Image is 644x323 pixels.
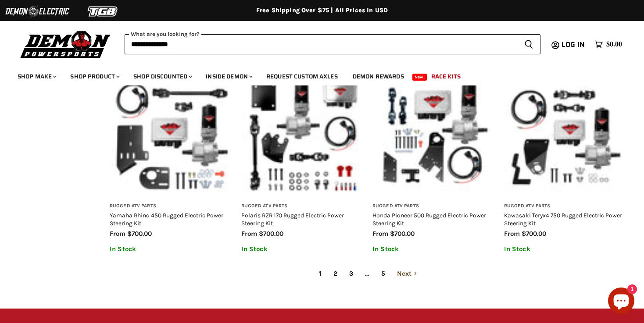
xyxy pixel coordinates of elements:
span: ... [360,266,374,281]
input: When autocomplete results are available use up and down arrows to review and enter to select [125,34,517,54]
span: 1 [314,266,326,281]
img: Demon Electric Logo 2 [4,3,70,20]
h3: Rugged ATV Parts [241,203,364,209]
a: Next [392,266,422,281]
a: Shop Discounted [127,67,197,85]
a: 3 [344,266,358,281]
a: 2 [329,266,342,281]
a: Log in [558,41,590,49]
img: TGB Logo 2 [70,3,136,20]
span: $0.00 [606,40,622,49]
span: $700.00 [390,230,415,238]
img: Honda Pioneer 500 Rugged Electric Power Steering Kit [372,74,495,197]
a: Shop Make [11,67,62,85]
a: Race Kits [425,67,467,85]
a: Inside Demon [199,67,258,85]
span: $700.00 [127,230,152,238]
a: Demon Rewards [346,67,411,85]
h3: Rugged ATV Parts [372,203,495,209]
p: In Stock [110,245,233,253]
a: 5 [376,266,390,281]
a: Request Custom Axles [260,67,344,85]
a: Polaris RZR 170 Rugged Electric Power Steering Kit [241,212,344,227]
img: Kawasaki Teryx4 750 Rugged Electric Power Steering Kit [504,74,627,197]
h3: Rugged ATV Parts [504,203,627,209]
form: Product [125,34,540,54]
a: Honda Pioneer 500 Rugged Electric Power Steering Kit [372,212,486,227]
img: Yamaha Rhino 450 Rugged Electric Power Steering Kit [110,74,233,197]
h3: Rugged ATV Parts [110,203,233,209]
button: Search [517,34,540,54]
ul: Main menu [11,64,620,85]
span: $700.00 [259,230,283,238]
a: Kawasaki Teryx4 750 Rugged Electric Power Steering Kit [504,212,622,227]
span: from [110,230,125,238]
a: $0.00 [590,38,626,51]
span: from [241,230,257,238]
span: $700.00 [522,230,546,238]
span: New! [412,74,427,81]
p: In Stock [372,245,495,253]
p: In Stock [504,245,627,253]
img: Demon Powersports [18,28,114,60]
span: from [372,230,388,238]
a: Shop Product [64,67,125,85]
span: from [504,230,520,238]
span: Log in [562,39,585,50]
img: Polaris RZR 170 Rugged Electric Power Steering Kit [241,74,364,197]
p: In Stock [241,245,364,253]
inbox-online-store-chat: Shopify online store chat [605,288,637,316]
a: Yamaha Rhino 450 Rugged Electric Power Steering Kit [110,212,223,227]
